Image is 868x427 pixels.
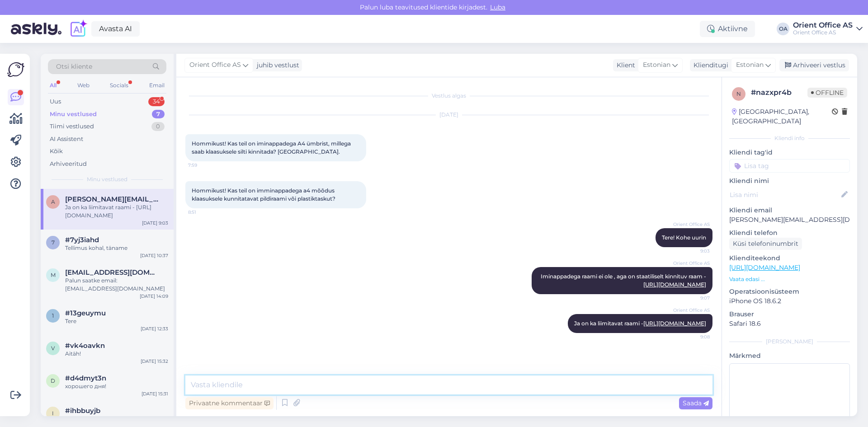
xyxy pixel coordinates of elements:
[729,338,850,346] div: [PERSON_NAME]
[50,110,97,119] div: Minu vestlused
[779,59,849,71] div: Arhiveeri vestlus
[152,110,165,119] div: 7
[56,62,92,71] span: Otsi kliente
[65,350,168,358] div: Aitäh!
[729,287,850,296] p: Operatsioonisüsteem
[189,60,241,70] span: Orient Office AS
[151,122,165,131] div: 0
[729,206,850,215] p: Kliendi email
[676,248,710,254] span: 9:03
[65,342,105,350] span: #vk4oavkn
[253,61,299,70] div: juhib vestlust
[690,61,728,70] div: Klienditugi
[75,80,91,91] div: Web
[729,176,850,186] p: Kliendi nimi
[729,319,850,328] p: Safari 18.6
[729,253,850,263] p: Klienditeekond
[50,122,94,131] div: Tiimi vestlused
[148,97,165,106] div: 34
[65,407,100,415] span: #ihbbuyjb
[51,272,56,278] span: m
[487,3,508,11] span: Luba
[65,268,159,277] span: mati@martma.ee
[87,175,127,183] span: Minu vestlused
[188,162,222,169] span: 7:59
[729,263,800,272] a: [URL][DOMAIN_NAME]
[91,21,140,37] a: Avasta AI
[65,195,159,203] span: andres@tervisemuuseum.ee
[185,92,712,100] div: Vestlus algas
[52,410,54,417] span: i
[192,187,336,202] span: Hommikust! Kas teil on imminappadega a4 mõõdus klaasuksele kunnitatavat pildiraami või plastiktas...
[729,275,850,283] p: Vaata edasi ...
[185,397,274,409] div: Privaatne kommentaar
[52,312,54,319] span: 1
[793,22,853,29] div: Orient Office AS
[52,239,55,246] span: 7
[732,107,832,126] div: [GEOGRAPHIC_DATA], [GEOGRAPHIC_DATA]
[141,358,168,365] div: [DATE] 15:32
[574,320,706,327] span: Ja on ka liimitavat raami -
[673,260,710,267] span: Orient Office AS
[683,399,709,407] span: Saada
[65,236,99,244] span: #7yj3iahd
[65,244,168,252] div: Tellimus kohal, täname
[729,351,850,361] p: Märkmed
[793,22,863,36] a: Orient Office ASOrient Office AS
[613,61,635,70] div: Klient
[729,148,850,157] p: Kliendi tag'id
[142,220,168,226] div: [DATE] 9:03
[643,320,706,327] a: [URL][DOMAIN_NAME]
[673,307,710,314] span: Orient Office AS
[142,390,168,397] div: [DATE] 15:31
[50,97,61,106] div: Uus
[729,134,850,142] div: Kliendi info
[188,209,222,216] span: 8:51
[140,293,168,300] div: [DATE] 14:09
[65,415,168,423] div: Aitäh!
[69,19,88,38] img: explore-ai
[729,238,802,250] div: Küsi telefoninumbrit
[676,333,710,340] span: 9:08
[793,29,853,36] div: Orient Office AS
[185,111,712,119] div: [DATE]
[751,87,807,98] div: # nazxpr4b
[51,345,55,352] span: v
[65,317,168,325] div: Tere
[673,221,710,228] span: Orient Office AS
[736,60,764,70] span: Estonian
[729,215,850,225] p: [PERSON_NAME][EMAIL_ADDRESS][DOMAIN_NAME]
[7,61,24,78] img: Askly Logo
[192,140,352,155] span: Hommikust! Kas teil on iminappadega A4 ümbrist, millega saab klaasuksele silti kinnitada? [GEOGRA...
[51,198,55,205] span: a
[643,281,706,288] a: [URL][DOMAIN_NAME]
[662,234,706,241] span: Tere! Kohe uurin
[51,377,55,384] span: d
[65,277,168,293] div: Palun saatke email: [EMAIL_ADDRESS][DOMAIN_NAME]
[729,296,850,306] p: iPhone OS 18.6.2
[141,325,168,332] div: [DATE] 12:33
[541,273,706,288] span: Iminappadega raami ei ole , aga on staatiliselt kinnituv raam -
[807,88,847,98] span: Offline
[700,21,755,37] div: Aktiivne
[65,382,168,390] div: хорошего дня!
[730,190,840,200] input: Lisa nimi
[777,23,789,35] div: OA
[736,90,741,97] span: n
[729,310,850,319] p: Brauser
[50,160,87,169] div: Arhiveeritud
[643,60,670,70] span: Estonian
[729,159,850,173] input: Lisa tag
[50,135,83,144] div: AI Assistent
[108,80,130,91] div: Socials
[140,252,168,259] div: [DATE] 10:37
[50,147,63,156] div: Kõik
[729,228,850,238] p: Kliendi telefon
[65,203,168,220] div: Ja on ka liimitavat raami - [URL][DOMAIN_NAME]
[65,309,106,317] span: #13geuymu
[48,80,58,91] div: All
[65,374,106,382] span: #d4dmyt3n
[676,295,710,301] span: 9:07
[147,80,166,91] div: Email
